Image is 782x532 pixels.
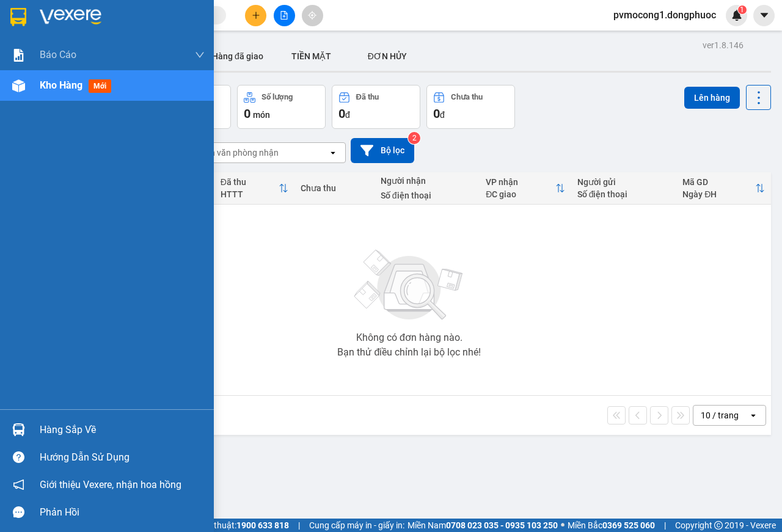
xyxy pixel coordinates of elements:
[446,520,558,530] strong: 0708 023 035 - 0935 103 250
[195,50,205,60] span: down
[351,138,414,163] button: Bộ lọc
[40,448,205,467] div: Hướng dẫn sử dụng
[221,189,279,199] div: HTTT
[245,5,266,26] button: plus
[338,106,345,121] span: 0
[301,183,368,193] div: Chưa thu
[348,242,470,328] img: svg+xml;base64,PHN2ZyBjbGFzcz0ibGlzdC1wbHVnX19zdmciIHhtbG5zPSJodHRwOi8vd3d3LnczLm9yZy8yMDAwL3N2Zy...
[703,38,744,52] div: ver 1.8.146
[178,519,289,532] span: Hỗ trợ kỹ thuật:
[408,132,420,144] sup: 2
[748,410,758,420] svg: open
[221,177,279,187] div: Đã thu
[480,172,571,205] th: Toggle SortBy
[274,5,295,26] button: file-add
[345,110,350,120] span: đ
[13,479,24,490] span: notification
[433,106,440,121] span: 0
[308,11,316,20] span: aim
[12,423,25,436] img: warehouse-icon
[261,93,293,101] div: Số lượng
[13,451,24,463] span: question-circle
[195,147,279,159] div: Chọn văn phòng nhận
[214,172,294,205] th: Toggle SortBy
[381,176,474,186] div: Người nhận
[298,519,300,532] span: |
[407,519,558,532] span: Miền Nam
[236,520,289,530] strong: 1900 633 818
[40,47,76,62] span: Báo cáo
[486,189,555,199] div: ĐC giao
[252,11,260,20] span: plus
[368,51,407,61] span: ĐƠN HỦY
[486,177,555,187] div: VP nhận
[337,348,481,357] div: Bạn thử điều chỉnh lại bộ lọc nhé!
[664,519,666,532] span: |
[356,333,462,343] div: Không có đơn hàng nào.
[332,85,420,129] button: Đã thu0đ
[602,520,655,530] strong: 0369 525 060
[10,8,26,26] img: logo-vxr
[253,110,270,120] span: món
[13,506,24,518] span: message
[577,189,671,199] div: Số điện thoại
[561,523,565,528] span: ⚪️
[577,177,671,187] div: Người gửi
[291,51,331,61] span: TIỀN MẶT
[244,106,250,121] span: 0
[426,85,515,129] button: Chưa thu0đ
[753,5,775,26] button: caret-down
[280,11,288,20] span: file-add
[568,519,655,532] span: Miền Bắc
[759,10,770,21] span: caret-down
[40,79,82,91] span: Kho hàng
[682,189,755,199] div: Ngày ĐH
[676,172,771,205] th: Toggle SortBy
[701,409,739,421] div: 10 / trang
[682,177,755,187] div: Mã GD
[731,10,742,21] img: icon-new-feature
[237,85,326,129] button: Số lượng0món
[309,519,404,532] span: Cung cấp máy in - giấy in:
[738,5,747,14] sup: 1
[12,49,25,62] img: solution-icon
[40,503,205,522] div: Phản hồi
[684,87,740,109] button: Lên hàng
[740,5,744,14] span: 1
[714,521,723,530] span: copyright
[356,93,379,101] div: Đã thu
[440,110,445,120] span: đ
[381,191,474,200] div: Số điện thoại
[40,421,205,439] div: Hàng sắp về
[202,42,273,71] button: Hàng đã giao
[40,477,181,492] span: Giới thiệu Vexere, nhận hoa hồng
[328,148,338,158] svg: open
[604,7,726,23] span: pvmocong1.dongphuoc
[89,79,111,93] span: mới
[302,5,323,26] button: aim
[451,93,483,101] div: Chưa thu
[12,79,25,92] img: warehouse-icon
